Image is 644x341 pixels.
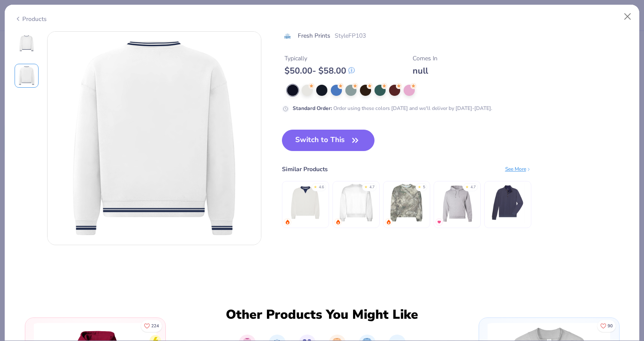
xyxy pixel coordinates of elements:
img: brand logo [282,33,294,39]
button: Like [141,320,162,332]
div: ★ [465,184,469,188]
button: Like [597,320,616,332]
button: Switch to This [282,130,375,151]
div: ★ [418,184,421,188]
img: trending.gif [386,219,391,225]
strong: Standard Order : [293,105,332,112]
button: Close [620,9,636,25]
div: Comes In [413,54,437,63]
div: 4.7 [369,184,374,190]
div: 4.7 [470,184,476,190]
img: Fresh Prints Chicago Camo Heavyweight Crewneck [386,182,427,223]
div: 4.6 [319,184,324,190]
div: Products [15,15,47,24]
div: See More [505,165,531,173]
div: Order using these colors [DATE] and we'll deliver by [DATE]-[DATE]. [293,104,492,112]
img: Jerzees Nublend Hooded Sweatshirt [437,182,477,223]
div: $ 50.00 - $ 58.00 [285,65,355,76]
span: 224 [151,324,159,328]
img: Fresh Prints Retro Crewneck [285,182,326,223]
img: trending.gif [285,219,290,225]
img: Back [48,32,261,245]
div: Other Products You Might Like [221,307,424,323]
div: ★ [314,184,317,188]
img: Men's Dale Pullover [487,182,528,223]
div: Typically [285,54,355,63]
img: MostFav.gif [437,219,442,225]
img: Fresh Prints Chicago Heavyweight Crewneck [335,182,376,223]
img: Front [16,33,37,53]
div: Similar Products [282,165,328,174]
span: 90 [608,324,613,328]
span: Style FP103 [335,31,366,40]
img: trending.gif [335,219,341,225]
div: 5 [423,184,425,190]
span: Fresh Prints [298,31,330,40]
div: ★ [364,184,368,188]
div: null [413,65,437,76]
img: Back [16,65,37,86]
